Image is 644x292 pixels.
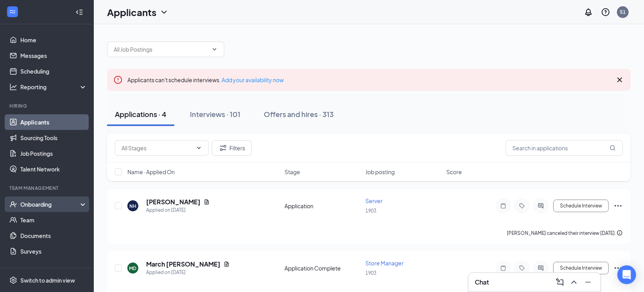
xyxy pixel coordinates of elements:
input: All Job Postings [114,45,208,54]
div: Application [284,202,361,210]
svg: ComposeMessage [555,278,565,287]
span: Name · Applied On [127,168,175,176]
span: Server [365,197,383,204]
svg: ChevronUp [569,278,579,287]
svg: Analysis [9,83,17,91]
span: Score [446,168,462,176]
a: Messages [20,48,87,63]
div: Hiring [9,103,86,109]
svg: ChevronDown [196,145,202,151]
svg: Minimize [583,278,593,287]
svg: ChevronDown [159,7,169,17]
svg: Note [499,265,508,271]
div: Team Management [9,185,86,191]
span: 1903 [365,208,376,214]
svg: Document [224,261,230,267]
a: Job Postings [20,146,87,161]
svg: Error [113,75,123,85]
button: Minimize [582,276,594,288]
input: Search in applications [506,140,623,156]
svg: Ellipses [614,201,623,211]
div: Payroll [9,267,86,274]
svg: Cross [615,75,624,85]
button: ComposeMessage [554,276,566,288]
div: Applications · 4 [115,109,166,119]
button: Filter Filters [212,140,252,156]
svg: UserCheck [9,200,17,208]
div: Offers and hires · 313 [264,109,334,119]
svg: Document [204,199,210,205]
svg: Info [617,230,623,236]
span: Stage [284,168,300,176]
svg: Tag [517,203,527,209]
div: Onboarding [20,200,80,208]
div: Applied on [DATE] [146,206,210,214]
span: Job posting [365,168,395,176]
a: Sourcing Tools [20,130,87,146]
h5: [PERSON_NAME] [146,198,200,206]
div: NH [129,203,136,209]
svg: Note [499,203,508,209]
input: All Stages [122,144,193,152]
svg: Collapse [75,8,83,16]
div: [PERSON_NAME] canceled their interview [DATE]. [507,229,623,237]
div: MD [129,265,137,272]
svg: WorkstreamLogo [9,8,16,16]
span: Store Manager [365,260,404,267]
button: Schedule Interview [553,262,609,274]
a: Team [20,212,87,228]
div: Application Complete [284,264,361,272]
a: Home [20,32,87,48]
span: 1903 [365,270,376,276]
div: Interviews · 101 [190,109,240,119]
div: Open Intercom Messenger [617,265,636,284]
svg: ActiveChat [536,265,546,271]
div: S1 [620,9,626,15]
svg: Filter [218,143,228,153]
h5: March [PERSON_NAME] [146,260,220,269]
h1: Applicants [107,5,156,19]
svg: ChevronDown [211,46,218,52]
a: Add your availability now [222,76,284,83]
span: Applicants can't schedule interviews. [127,76,284,83]
h3: Chat [475,278,489,287]
a: Surveys [20,243,87,259]
a: Documents [20,228,87,243]
svg: QuestionInfo [601,7,610,17]
a: Scheduling [20,63,87,79]
svg: Settings [9,276,17,284]
button: ChevronUp [568,276,580,288]
button: Schedule Interview [553,200,609,212]
svg: Ellipses [614,263,623,273]
svg: ActiveChat [536,203,546,209]
svg: MagnifyingGlass [610,145,616,151]
a: Talent Network [20,161,87,177]
svg: Tag [517,265,527,271]
div: Switch to admin view [20,276,75,284]
a: Applicants [20,114,87,130]
div: Applied on [DATE] [146,269,230,276]
svg: Notifications [584,7,593,17]
div: Reporting [20,83,88,91]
